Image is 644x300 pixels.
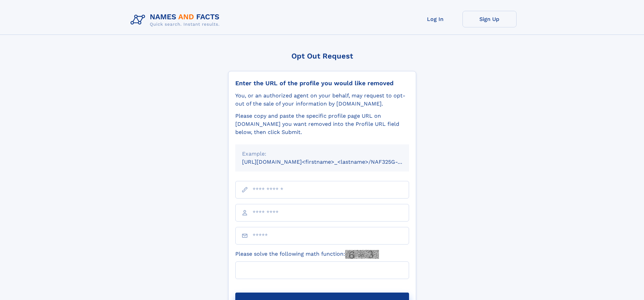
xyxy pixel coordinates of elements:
[228,52,416,60] div: Opt Out Request
[128,11,225,29] img: Logo Names and Facts
[235,250,379,259] label: Please solve the following math function:
[242,150,402,158] div: Example:
[242,159,422,165] small: [URL][DOMAIN_NAME]<firstname>_<lastname>/NAF325G-xxxxxxxx
[235,112,409,136] div: Please copy and paste the specific profile page URL on [DOMAIN_NAME] you want removed into the Pr...
[235,79,409,87] div: Enter the URL of the profile you would like removed
[462,11,517,27] a: Sign Up
[235,92,409,108] div: You, or an authorized agent on your behalf, may request to opt-out of the sale of your informatio...
[408,11,462,27] a: Log In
